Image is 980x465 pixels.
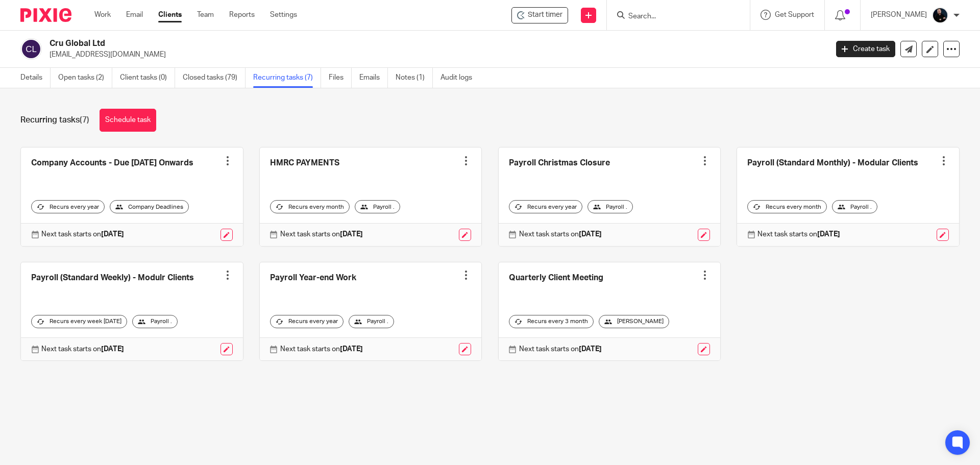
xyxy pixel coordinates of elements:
p: [EMAIL_ADDRESS][DOMAIN_NAME] [50,50,821,60]
p: Next task starts on [519,229,602,239]
a: Recurring tasks (7) [253,68,321,88]
a: Open tasks (2) [58,68,112,88]
strong: [DATE] [579,346,602,353]
a: Audit logs [440,68,480,88]
div: Payroll . [349,315,394,328]
input: Search [627,12,719,21]
strong: [DATE] [579,231,602,238]
a: Emails [359,68,388,88]
a: Create task [836,41,895,57]
p: Next task starts on [280,344,363,354]
img: Headshots%20accounting4everything_Poppy%20Jakes%20Photography-2203.jpg [932,7,948,23]
a: Work [94,10,111,20]
div: Recurs every year [31,200,105,213]
a: Notes (1) [396,68,433,88]
a: Client tasks (0) [120,68,175,88]
p: Next task starts on [41,344,124,354]
div: Recurs every year [509,200,582,213]
p: Next task starts on [280,229,363,239]
img: svg%3E [20,38,42,60]
div: [PERSON_NAME] [599,315,669,328]
strong: [DATE] [101,231,124,238]
strong: [DATE] [101,346,124,353]
div: Recurs every 3 month [509,315,594,328]
a: Clients [158,10,182,20]
div: Payroll . [587,200,633,213]
a: Schedule task [100,109,156,132]
a: Team [197,10,214,20]
p: [PERSON_NAME] [871,10,927,20]
p: Next task starts on [519,344,602,354]
div: Payroll . [832,200,877,213]
h2: Cru Global Ltd [50,38,667,49]
div: Recurs every month [747,200,827,213]
div: Payroll . [132,315,178,328]
p: Next task starts on [757,229,840,239]
strong: [DATE] [340,346,363,353]
h1: Recurring tasks [20,115,89,126]
img: Pixie [20,8,71,22]
strong: [DATE] [817,231,840,238]
span: Get Support [775,11,814,18]
div: Recurs every month [270,200,350,213]
a: Email [126,10,143,20]
a: Files [329,68,352,88]
a: Reports [229,10,255,20]
a: Closed tasks (79) [183,68,246,88]
div: Company Deadlines [110,200,189,213]
div: Payroll . [355,200,400,213]
span: Start timer [528,10,562,20]
span: (7) [80,116,89,124]
strong: [DATE] [340,231,363,238]
p: Next task starts on [41,229,124,239]
a: Settings [270,10,297,20]
div: Recurs every week [DATE] [31,315,127,328]
div: Cru Global Ltd [511,7,568,23]
div: Recurs every year [270,315,344,328]
a: Details [20,68,51,88]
